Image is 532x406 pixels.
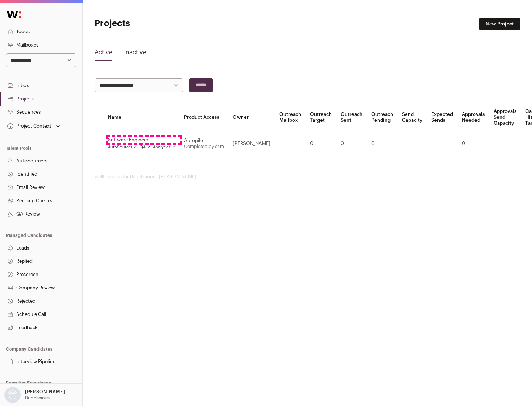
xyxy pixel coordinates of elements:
[3,7,25,22] img: Wellfound
[140,144,150,150] a: QA ↗
[95,18,236,30] h1: Projects
[153,144,175,150] a: Analytics ↗
[95,48,112,60] a: Active
[336,104,367,131] th: Outreach Sent
[479,18,520,30] a: New Project
[124,48,146,60] a: Inactive
[25,395,50,401] p: Bagelicious
[367,131,398,156] td: 0
[4,387,21,403] img: nopic.png
[95,174,520,180] footer: wellfound:ai for Bagelicious - [PERSON_NAME]
[108,137,175,143] a: Software Engineer
[228,104,275,131] th: Owner
[489,104,521,131] th: Approvals Send Capacity
[336,131,367,156] td: 0
[228,131,275,156] td: [PERSON_NAME]
[457,131,489,156] td: 0
[427,104,457,131] th: Expected Sends
[108,144,137,150] a: AutoSourcer ↗
[6,121,62,131] button: Open dropdown
[457,104,489,131] th: Approvals Needed
[103,104,180,131] th: Name
[398,104,427,131] th: Send Capacity
[180,104,228,131] th: Product Access
[184,138,224,144] div: Autopilot
[184,144,224,149] a: Completed by csm
[3,387,66,403] button: Open dropdown
[306,104,336,131] th: Outreach Target
[306,131,336,156] td: 0
[25,389,65,395] p: [PERSON_NAME]
[367,104,398,131] th: Outreach Pending
[275,104,306,131] th: Outreach Mailbox
[6,123,51,129] div: Project Context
